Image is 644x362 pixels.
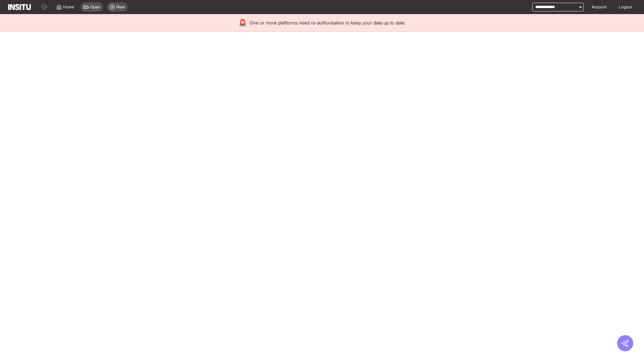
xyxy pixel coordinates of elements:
[116,4,125,10] span: New
[63,4,74,10] span: Home
[238,18,247,27] div: 🚨
[250,19,406,26] span: One or more platforms need re-authorisation to keep your data up to date.
[8,4,31,10] img: Logo
[90,4,100,10] span: Open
